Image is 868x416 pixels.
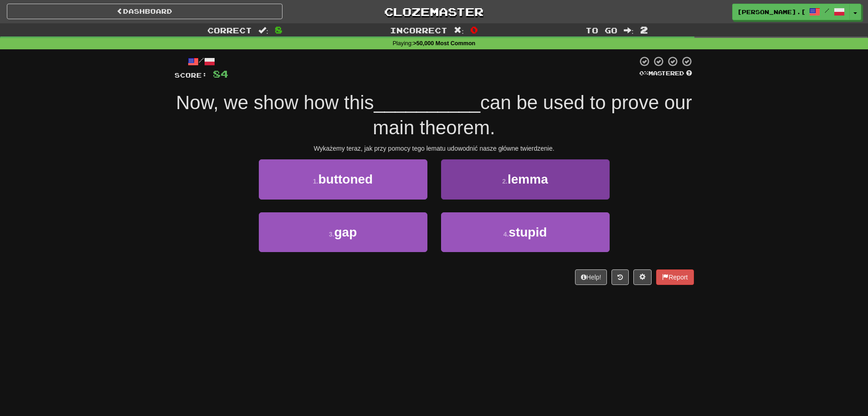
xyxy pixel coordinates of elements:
a: Clozemaster [296,4,572,20]
div: Mastered [637,69,694,78]
small: 2 . [502,178,508,185]
a: [PERSON_NAME].[PERSON_NAME] / [732,4,850,20]
button: 1.buttoned [259,159,427,199]
button: 3.gap [259,212,427,252]
span: : [454,26,464,34]
span: : [624,26,634,34]
span: To go [586,26,617,35]
small: 1 . [313,178,318,185]
span: Score: [175,71,207,79]
span: / [825,7,829,14]
span: stupid [508,225,547,239]
span: 2 [640,24,648,35]
div: / [175,56,228,67]
span: 0 [470,24,478,35]
span: Incorrect [390,26,447,35]
button: Round history (alt+y) [611,269,629,285]
small: 4 . [503,231,509,238]
span: 0 % [639,69,648,77]
button: Help! [575,269,607,285]
span: Now, we show how this [176,92,374,113]
button: 4.stupid [441,212,610,252]
span: 8 [275,24,282,35]
strong: >50,000 Most Common [413,40,475,47]
button: 2.lemma [441,159,610,199]
span: __________ [374,92,480,113]
span: [PERSON_NAME].[PERSON_NAME] [737,8,805,16]
span: 84 [213,68,228,79]
span: : [258,26,268,34]
a: Dashboard [7,4,282,19]
span: gap [334,225,357,239]
button: Report [656,269,693,285]
span: Correct [207,26,252,35]
span: can be used to prove our main theorem. [373,92,692,138]
span: lemma [508,172,548,186]
div: Wykażemy teraz, jak przy pomocy tego lematu udowodnić nasze główne twierdzenie. [175,144,694,153]
small: 3 . [329,231,334,238]
span: buttoned [318,172,373,186]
